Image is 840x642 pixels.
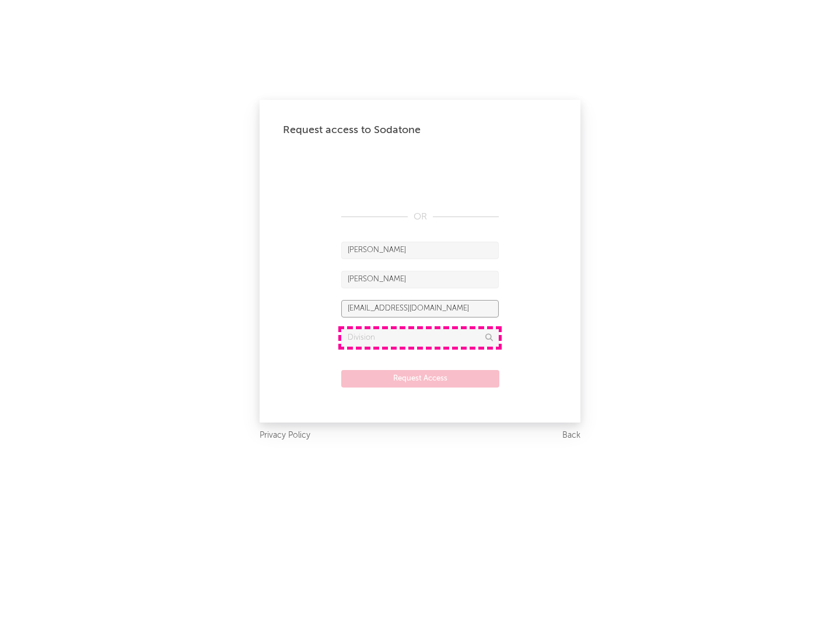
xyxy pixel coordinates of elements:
[341,370,499,388] button: Request Access
[341,300,499,317] input: Email
[341,329,499,347] input: Division
[341,210,499,224] div: OR
[260,428,310,443] a: Privacy Policy
[341,271,499,288] input: Last Name
[562,428,580,443] a: Back
[283,123,557,137] div: Request access to Sodatone
[341,242,499,259] input: First Name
